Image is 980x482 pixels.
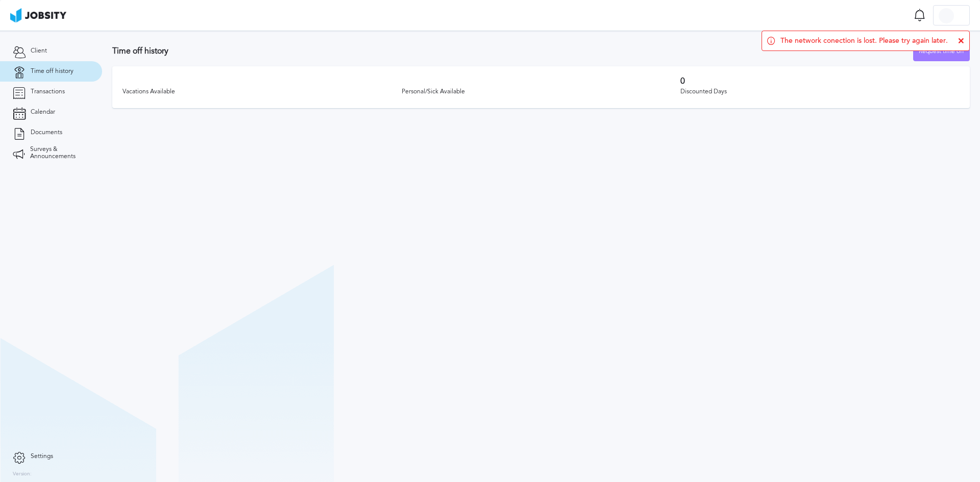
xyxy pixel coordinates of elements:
[680,77,960,86] h3: 0
[31,68,73,75] span: Time off history
[31,453,53,460] span: Settings
[112,46,913,56] h3: Time off history
[10,8,66,22] img: ab4bad089aa723f57921c736e9817d99.png
[780,37,948,45] span: The network conection is lost. Please try again later.
[30,146,89,160] span: Surveys & Announcements
[914,41,969,62] div: Request time off
[31,88,65,95] span: Transactions
[122,88,402,95] div: Vacations Available
[31,129,62,136] span: Documents
[31,109,55,116] span: Calendar
[402,88,681,95] div: Personal/Sick Available
[913,41,970,61] button: Request time off
[31,47,47,55] span: Client
[680,88,960,95] div: Discounted Days
[13,471,32,477] label: Version:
